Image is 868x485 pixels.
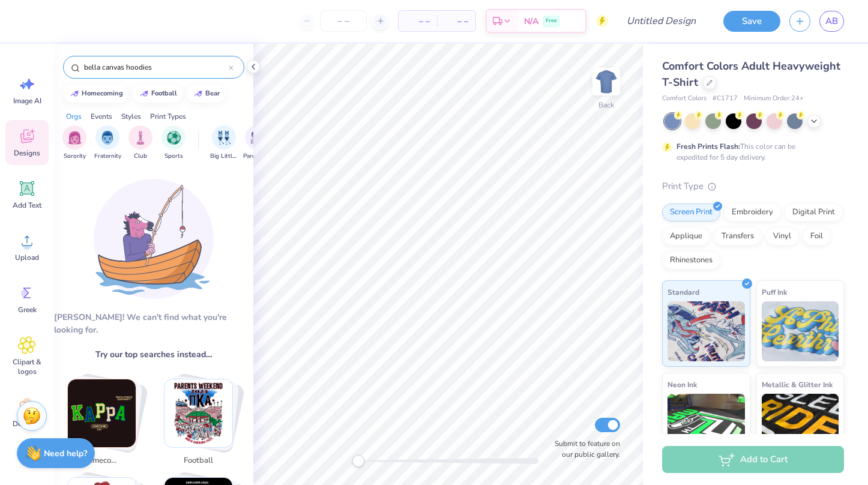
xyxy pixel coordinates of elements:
span: Parent's Weekend [243,152,271,161]
div: Back [598,100,614,110]
span: Comfort Colors Adult Heavyweight T-Shirt [662,59,840,89]
button: Stack Card Button football [157,379,247,471]
button: filter button [128,125,152,161]
div: Screen Print [662,203,720,221]
div: football [151,90,177,97]
div: filter for Sports [161,125,185,161]
button: Save [723,11,780,32]
span: football [179,455,218,467]
div: Print Types [150,111,186,122]
span: Add Text [13,200,41,210]
div: homecoming [82,90,123,97]
span: AB [825,14,838,28]
span: Free [546,17,557,25]
button: Stack Card Button homecoming [60,379,151,471]
img: Neon Ink [668,394,745,454]
img: football [164,379,232,447]
img: Parent's Weekend Image [250,131,264,145]
span: Sorority [64,152,86,161]
div: Applique [662,227,710,246]
img: Standard [668,301,745,361]
input: Try "Alpha" [83,61,229,73]
span: Sports [164,152,183,161]
span: Minimum Order: 24 + [744,94,804,104]
span: Upload [15,253,39,262]
button: bear [187,85,225,103]
div: Transfers [714,227,762,246]
div: Accessibility label [352,455,364,467]
img: Big Little Reveal Image [217,131,231,145]
img: Fraternity Image [101,131,114,145]
input: Untitled Design [617,9,705,33]
button: football [133,85,182,103]
span: Club [134,152,147,161]
div: filter for Big Little Reveal [210,125,238,161]
img: Sorority Image [68,131,82,145]
div: Events [91,111,112,122]
span: Decorate [13,419,41,429]
div: bear [205,90,220,97]
span: N/A [524,15,538,28]
div: [PERSON_NAME]! We can't find what you're looking for. [54,311,253,336]
span: Neon Ink [668,378,697,391]
div: filter for Sorority [62,125,86,161]
button: filter button [62,125,86,161]
div: Digital Print [785,203,843,221]
img: Sports Image [167,131,181,145]
strong: Need help? [44,448,87,459]
input: – – [320,10,367,32]
div: Print Type [662,179,844,193]
span: – – [406,15,430,28]
span: Image AI [13,96,41,106]
span: Clipart & logos [7,357,47,376]
label: Submit to feature on our public gallery. [548,438,620,460]
span: Greek [18,305,37,315]
div: Vinyl [765,227,799,246]
div: Rhinestones [662,252,720,270]
button: filter button [94,125,121,161]
span: # C1717 [713,94,738,104]
div: Orgs [66,111,82,122]
img: trend_line.gif [193,90,203,97]
span: homecoming [82,455,121,467]
div: This color can be expedited for 5 day delivery. [677,141,824,163]
img: trend_line.gif [70,90,79,97]
strong: Fresh Prints Flash: [677,142,740,151]
img: Puff Ink [762,301,839,361]
button: homecoming [63,85,128,103]
span: Try our top searches instead… [95,348,212,361]
span: Comfort Colors [662,94,707,104]
div: Embroidery [724,203,781,221]
img: homecoming [68,379,136,447]
span: Fraternity [94,152,121,161]
div: Styles [121,111,141,122]
span: Big Little Reveal [210,152,238,161]
span: Designs [14,148,40,158]
span: Puff Ink [762,286,787,298]
span: Metallic & Glitter Ink [762,378,833,391]
img: Back [594,70,618,94]
button: filter button [161,125,185,161]
img: Club Image [134,131,147,145]
button: filter button [243,125,271,161]
div: filter for Fraternity [94,125,121,161]
div: filter for Parent's Weekend [243,125,271,161]
span: Standard [668,286,699,298]
div: filter for Club [128,125,152,161]
img: trend_line.gif [139,90,149,97]
a: AB [819,11,844,32]
button: filter button [210,125,238,161]
span: – – [444,15,468,28]
img: Loading... [94,179,214,299]
div: Foil [803,227,831,246]
img: Metallic & Glitter Ink [762,394,839,454]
